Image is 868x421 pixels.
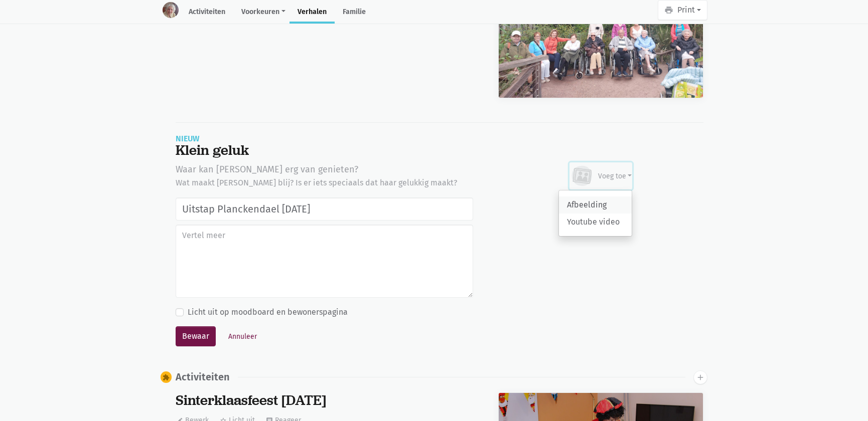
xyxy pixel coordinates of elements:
[224,329,261,344] button: Annuleer
[233,2,290,24] a: Voorkeuren
[176,142,703,158] div: Klein geluk
[176,371,230,383] div: Activiteiten
[569,162,633,189] button: Voeg toe
[176,135,703,142] div: Nieuw
[176,392,473,408] div: Sinterklaasfeest [DATE]
[163,374,170,381] i: extension
[559,214,632,231] a: Youtube video
[696,373,705,382] i: add
[176,326,216,346] button: Bewaar
[335,2,374,24] a: Familie
[176,197,473,221] input: Geef een titel
[163,2,179,18] img: resident-image
[176,162,473,176] div: Waar kan [PERSON_NAME] erg van genieten?
[181,2,233,24] a: Activiteiten
[664,6,673,15] i: print
[559,196,632,214] a: Afbeelding
[188,306,348,319] label: Licht uit op moodboard en bewonerspagina
[176,176,473,189] div: Wat maakt [PERSON_NAME] blij? Is er iets speciaals dat haar gelukkig maakt?
[598,171,632,181] div: Voeg toe
[290,2,335,24] a: Verhalen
